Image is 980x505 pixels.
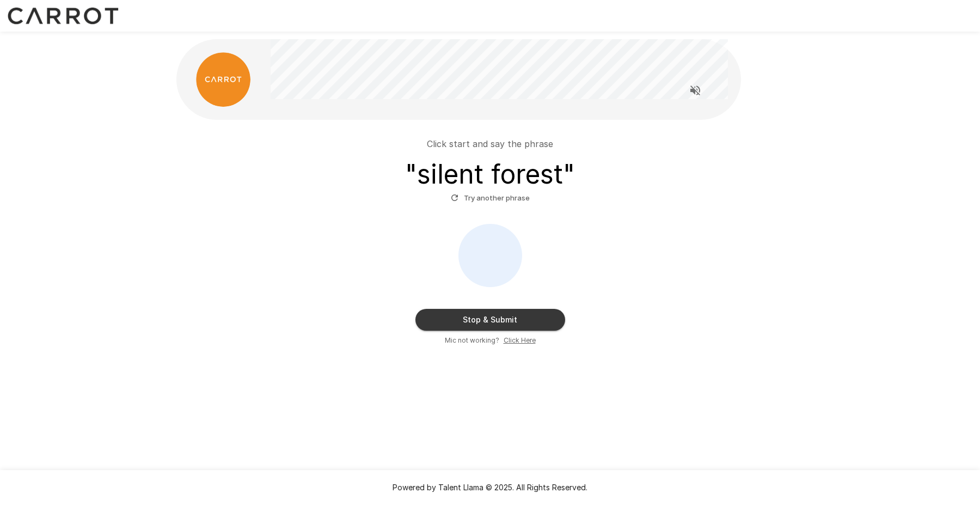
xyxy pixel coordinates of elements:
[13,482,967,493] p: Powered by Talent Llama © 2025. All Rights Reserved.
[684,80,706,101] button: Read questions aloud
[427,137,553,150] p: Click start and say the phrase
[415,309,565,331] button: Stop & Submit
[448,190,532,206] button: Try another phrase
[196,52,250,107] img: carrot_logo.png
[405,159,575,190] h3: " silent forest "
[504,336,536,344] u: Click Here
[445,335,499,346] span: Mic not working?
